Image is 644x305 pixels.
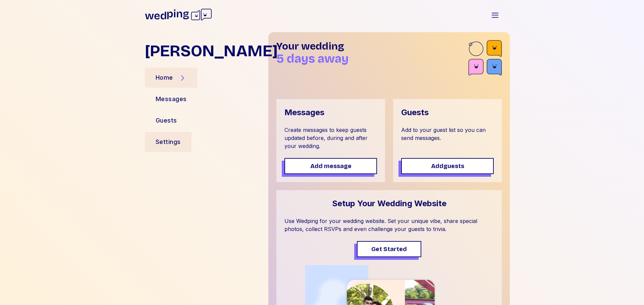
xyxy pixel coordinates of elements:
[156,94,187,104] div: Messages
[276,40,468,52] h1: Your wedding
[401,126,494,150] div: Add to your guest list so you can send messages.
[145,43,263,59] h1: [PERSON_NAME]
[401,107,429,118] div: Guests
[284,126,377,150] div: Create messages to keep guests updated before, during and after your wedding.
[156,73,173,82] div: Home
[284,158,377,174] button: Add message
[284,217,494,233] div: Use Wedping for your wedding website. Set your unique vibe, share special photos, collect RSVPs a...
[332,198,446,209] div: Setup Your Wedding Website
[357,241,421,257] button: Get Started
[156,137,181,147] div: Settings
[401,158,494,174] button: Addguests
[371,244,407,254] span: Get Started
[310,161,352,171] span: Add message
[431,161,464,171] span: Add guests
[156,116,177,125] div: Guests
[284,107,324,118] div: Messages
[276,52,348,66] span: 5 days away
[468,40,502,78] img: guest-accent-br.svg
